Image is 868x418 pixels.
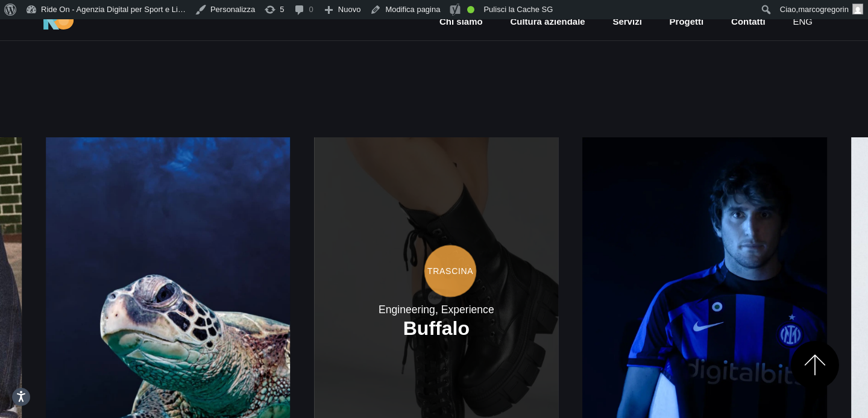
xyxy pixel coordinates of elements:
[438,15,484,29] a: Chi siamo
[668,15,705,29] a: Progetti
[611,15,643,29] a: Servizi
[730,15,767,29] a: Contatti
[467,6,474,13] div: Buona
[791,15,814,29] a: eng
[43,11,74,30] img: Ride On Agency
[798,5,849,14] span: marcogregorin
[509,15,586,29] a: Cultura aziendale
